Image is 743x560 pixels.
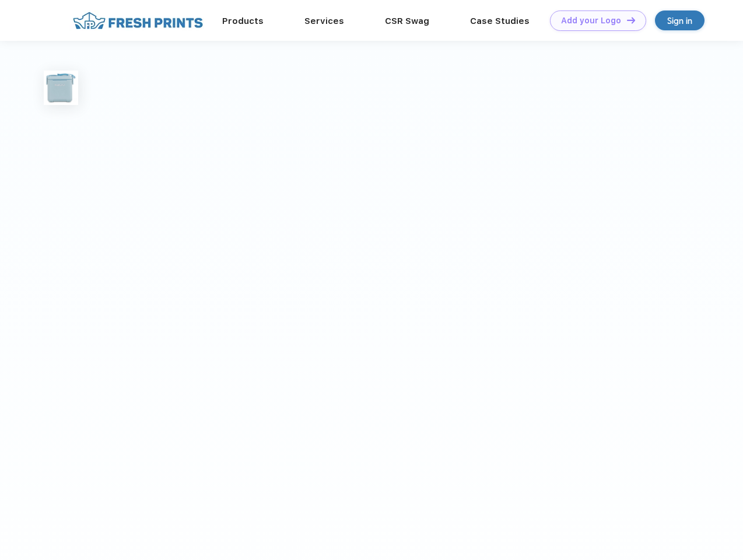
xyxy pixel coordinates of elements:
img: DT [627,17,635,23]
img: fo%20logo%202.webp [69,10,206,31]
a: Products [222,16,264,26]
img: func=resize&h=100 [44,71,78,105]
div: Sign in [667,14,692,27]
a: CSR Swag [385,16,429,26]
a: Sign in [655,10,705,30]
a: Services [304,16,344,26]
div: Add your Logo [561,16,621,26]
